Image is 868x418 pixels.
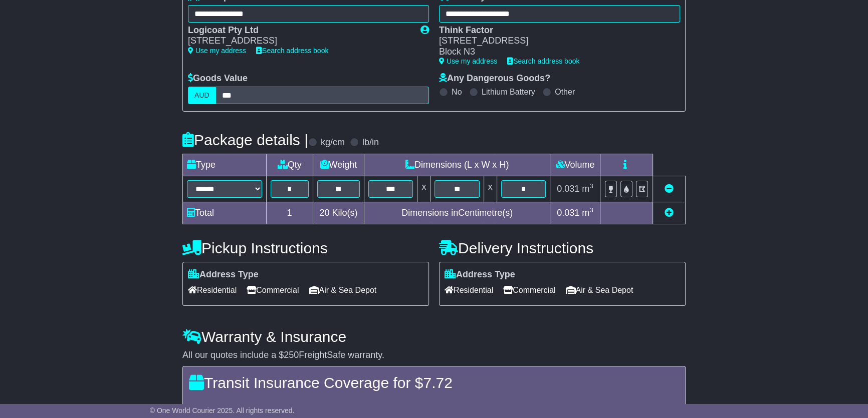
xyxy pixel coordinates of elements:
[182,240,429,256] h4: Pickup Instructions
[439,240,686,256] h4: Delivery Instructions
[189,374,679,391] h4: Transit Insurance Coverage for $
[439,57,497,65] a: Use my address
[150,406,295,414] span: © One World Courier 2025. All rights reserved.
[182,328,686,345] h4: Warranty & Insurance
[589,206,593,214] sup: 3
[550,154,600,176] td: Volume
[267,154,313,176] td: Qty
[313,154,364,176] td: Weight
[445,269,515,280] label: Address Type
[452,87,462,97] label: No
[321,137,345,148] label: kg/cm
[188,282,237,298] span: Residential
[439,36,670,47] div: [STREET_ADDRESS]
[566,282,633,298] span: Air & Sea Depot
[445,282,493,298] span: Residential
[183,154,267,176] td: Type
[423,374,452,391] span: 7.72
[503,282,555,298] span: Commercial
[417,176,430,202] td: x
[439,73,550,84] label: Any Dangerous Goods?
[665,208,674,218] a: Add new item
[557,208,579,218] span: 0.031
[183,202,267,224] td: Total
[188,47,246,55] a: Use my address
[319,208,329,218] span: 20
[188,25,410,36] div: Logicoat Pty Ltd
[284,350,299,360] span: 250
[665,184,674,194] a: Remove this item
[362,137,379,148] label: lb/in
[439,25,670,36] div: Think Factor
[182,132,308,148] h4: Package details |
[256,47,328,55] a: Search address book
[555,87,575,97] label: Other
[309,282,377,298] span: Air & Sea Depot
[557,184,579,194] span: 0.031
[182,350,686,361] div: All our quotes include a $ FreightSafe warranty.
[267,202,313,224] td: 1
[188,269,259,280] label: Address Type
[364,154,550,176] td: Dimensions (L x W x H)
[482,87,535,97] label: Lithium Battery
[247,282,299,298] span: Commercial
[507,57,579,65] a: Search address book
[313,202,364,224] td: Kilo(s)
[188,36,410,47] div: [STREET_ADDRESS]
[589,182,593,190] sup: 3
[364,202,550,224] td: Dimensions in Centimetre(s)
[582,184,593,194] span: m
[188,87,216,104] label: AUD
[439,47,670,58] div: Block N3
[484,176,497,202] td: x
[188,73,248,84] label: Goods Value
[582,208,593,218] span: m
